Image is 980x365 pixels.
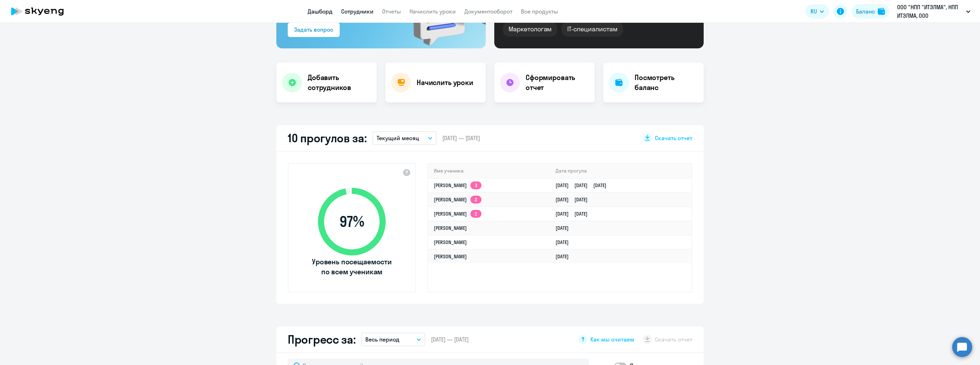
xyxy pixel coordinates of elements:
[810,7,817,16] span: RU
[288,332,355,347] h2: Прогресс за:
[311,257,393,277] span: Уровень посещаемости по всем ученикам
[410,8,456,15] a: Начислить уроки
[382,8,401,15] a: Отчеты
[897,3,963,20] p: ООО "НПП "ИТЭЛМА", НПП ИТЭЛМА, ООО
[308,8,333,15] a: Дашборд
[361,333,425,346] button: Весь период
[341,8,374,15] a: Сотрудники
[521,8,558,15] a: Все продукты
[526,73,589,92] h4: Сформировать отчет
[288,131,367,145] h2: 10 прогулов за:
[878,8,885,15] img: balance
[372,131,437,145] button: Текущий месяц
[434,225,467,231] a: [PERSON_NAME]
[308,73,371,92] h4: Добавить сотрудников
[470,181,481,189] app-skyeng-badge: 3
[556,225,574,231] a: [DATE]
[470,196,481,203] app-skyeng-badge: 2
[434,239,467,245] a: [PERSON_NAME]
[852,4,889,18] button: Балансbalance
[556,253,574,260] a: [DATE]
[556,196,593,203] a: [DATE][DATE]
[417,78,473,88] h4: Начислить уроки
[434,182,481,189] a: [PERSON_NAME]3
[893,3,974,20] button: ООО "НПП "ИТЭЛМА", НПП ИТЭЛМА, ООО
[856,7,875,16] div: Баланс
[556,211,593,217] a: [DATE][DATE]
[434,253,467,260] a: [PERSON_NAME]
[556,239,574,245] a: [DATE]
[806,4,829,18] button: RU
[562,22,623,37] div: IT-специалистам
[434,211,481,217] a: [PERSON_NAME]2
[635,73,698,92] h4: Посмотреть баланс
[503,22,557,37] div: Маркетологам
[294,25,333,34] div: Задать вопрос
[556,182,612,189] a: [DATE][DATE][DATE]
[434,196,481,203] a: [PERSON_NAME]2
[311,213,393,230] span: 97 %
[590,335,634,343] span: Как мы считаем
[365,335,400,344] p: Весь период
[442,134,480,142] span: [DATE] — [DATE]
[464,8,512,15] a: Документооборот
[377,134,419,142] p: Текущий месяц
[428,164,550,178] th: Имя ученика
[655,134,692,142] span: Скачать отчет
[431,335,469,343] span: [DATE] — [DATE]
[470,210,481,218] app-skyeng-badge: 2
[288,23,340,37] button: Задать вопрос
[550,164,692,178] th: Дата прогула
